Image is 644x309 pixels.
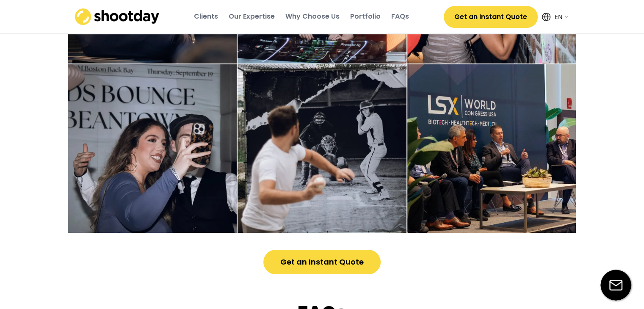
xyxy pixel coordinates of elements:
[263,250,381,274] button: Get an Instant Quote
[600,270,631,301] img: email-icon%20%281%29.svg
[350,12,381,21] div: Portfolio
[444,6,538,28] button: Get an Instant Quote
[229,12,275,21] div: Our Expertise
[407,64,576,233] img: Event-image-1%20%E2%80%93%2014.webp
[542,13,550,21] img: Icon%20feather-globe%20%281%29.svg
[238,64,406,233] img: Event-image-1%20%E2%80%93%2010.webp
[68,64,237,233] img: Event-image-1%20%E2%80%93%2013.webp
[194,12,218,21] div: Clients
[391,12,409,21] div: FAQs
[285,12,340,21] div: Why Choose Us
[75,8,160,25] img: shootday_logo.png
